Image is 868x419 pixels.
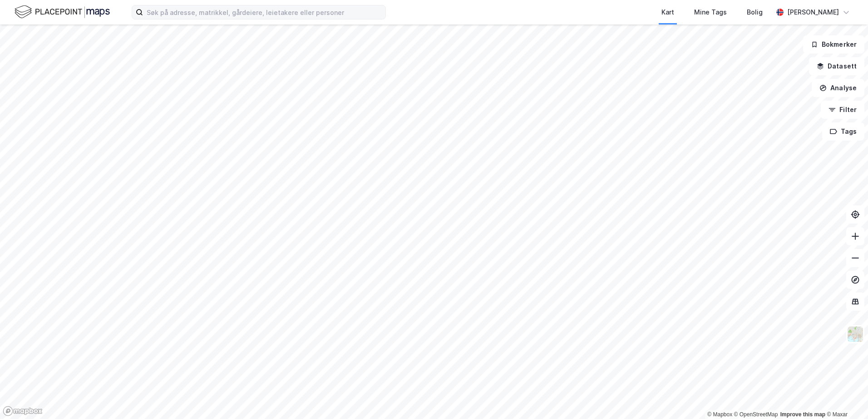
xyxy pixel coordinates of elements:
button: Filter [821,101,864,119]
div: Kart [661,7,674,18]
button: Datasett [809,57,864,75]
div: Kontrollprogram for chat [823,375,868,419]
img: logo.f888ab2527a4732fd821a326f86c7f29.svg [15,4,110,20]
button: Analyse [812,79,864,97]
button: Tags [822,122,864,141]
input: Søk på adresse, matrikkel, gårdeiere, leietakere eller personer [143,5,385,19]
div: Bolig [747,7,763,18]
a: Improve this map [780,411,825,418]
iframe: Chat Widget [823,375,868,419]
a: Mapbox homepage [3,406,43,416]
a: Mapbox [707,411,732,418]
div: Mine Tags [694,7,727,18]
button: Bokmerker [803,35,864,54]
img: Z [847,326,864,343]
div: [PERSON_NAME] [787,7,839,18]
a: OpenStreetMap [734,411,778,418]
